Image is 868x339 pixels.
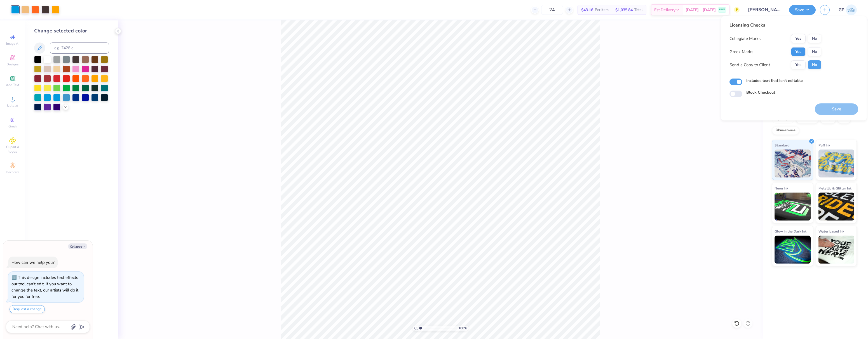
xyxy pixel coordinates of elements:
div: Change selected color [34,27,109,35]
span: Metallic & Glitter Ink [818,185,851,191]
span: Decorate [6,170,19,174]
span: FREE [719,8,725,12]
div: How can we help you? [11,260,55,265]
img: Water based Ink [818,236,855,264]
span: Clipart & logos [3,145,22,154]
span: Upload [7,103,18,108]
span: Neon Ink [775,185,788,191]
img: Germaine Penalosa [846,4,857,15]
input: – – [541,5,563,15]
button: Yes [791,34,806,43]
span: Greek [8,124,17,129]
span: $1,035.84 [615,7,633,13]
div: Collegiate Marks [729,35,761,42]
button: Collapse [68,243,87,249]
input: e.g. 7428 c [50,42,109,54]
div: Licensing Checks [729,22,821,29]
a: GP [839,4,857,15]
span: Puff Ink [818,142,830,148]
span: Total [634,7,643,13]
label: Includes text that isn't editable [746,78,803,84]
button: Save [789,5,816,15]
span: GP [839,7,844,13]
img: Neon Ink [775,193,811,221]
button: No [808,47,821,56]
span: $43.16 [581,7,593,13]
div: Send a Copy to Client [729,62,770,68]
button: Request a change [10,305,45,313]
span: Add Text [6,83,19,87]
img: Glow in the Dark Ink [775,236,811,264]
label: Block Checkout [746,89,775,95]
span: Glow in the Dark Ink [775,228,806,234]
input: Untitled Design [744,4,785,15]
span: Water based Ink [818,228,844,234]
span: [DATE] - [DATE] [686,7,716,13]
button: No [808,34,821,43]
div: Greek Marks [729,49,753,55]
span: Est. Delivery [654,7,675,13]
span: 100 % [458,326,467,331]
img: Puff Ink [818,150,855,177]
button: No [808,60,821,69]
img: Standard [775,150,811,177]
div: This design includes text effects our tool can't edit. If you want to change the text, our artist... [11,275,78,299]
span: Per Item [595,7,609,13]
span: Image AI [6,41,19,46]
div: Rhinestones [772,126,799,135]
img: Metallic & Glitter Ink [818,193,855,221]
button: Yes [791,60,806,69]
button: Yes [791,47,806,56]
span: Standard [775,142,789,148]
span: Designs [6,62,19,67]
